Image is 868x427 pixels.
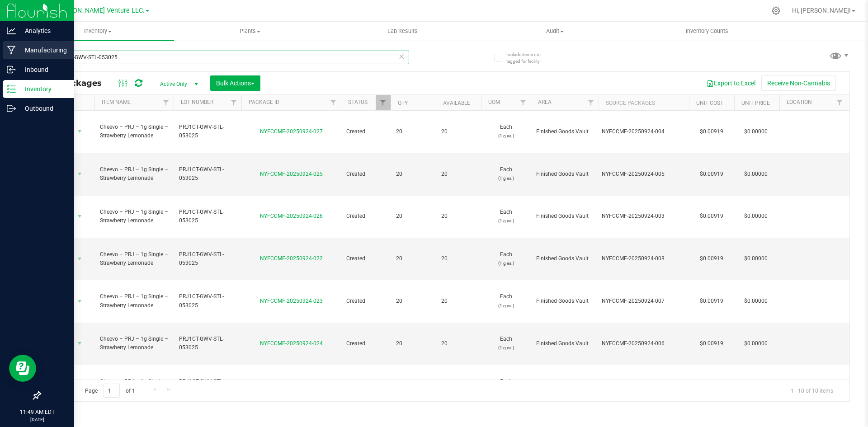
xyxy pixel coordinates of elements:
[396,127,430,136] span: 20
[175,27,326,35] span: Plants
[602,254,686,263] div: Value 1: NYFCCMF-20250924-008
[226,95,241,110] a: Filter
[602,297,686,305] div: Value 1: NYFCCMF-20250924-007
[584,95,599,110] a: Filter
[479,22,631,41] a: Audit
[689,196,734,238] td: $0.00919
[179,335,236,352] span: PRJ1CT-GWV-STL-053025
[486,292,525,310] span: Each
[536,297,593,305] span: Finished Goods Vault
[486,165,525,183] span: Each
[486,377,525,394] span: Each
[346,254,385,263] span: Created
[486,250,525,267] span: Each
[9,355,36,382] iframe: Resource center
[787,99,812,105] a: Location
[398,100,408,106] a: Qty
[179,250,236,267] span: PRJ1CT-GWV-STL-053025
[100,165,168,183] span: Cheevo – PRJ – 1g Single – Strawberry Lemonade
[398,51,405,62] span: Clear
[486,174,525,183] p: (1 g ea.)
[179,123,236,140] span: PRJ1CT-GWV-STL-053025
[260,255,323,262] a: NYFCCMF-20250924-022
[16,103,70,114] p: Outbound
[179,208,236,225] span: PRJ1CT-GWV-STL-053025
[536,170,593,178] span: Finished Goods Vault
[689,365,734,408] td: $0.00919
[16,45,70,56] p: Manufacturing
[599,95,689,111] th: Source Packages
[346,297,385,305] span: Created
[100,208,168,225] span: Cheevo – PRJ – 1g Single – Strawberry Lemonade
[100,123,168,140] span: Cheevo – PRJ – 1g Single – Strawberry Lemonade
[536,254,593,263] span: Finished Goods Vault
[396,297,430,305] span: 20
[77,384,142,398] span: Page of 1
[7,26,16,35] inline-svg: Analytics
[74,210,85,223] span: select
[346,339,385,348] span: Created
[174,22,326,41] a: Plants
[441,170,476,178] span: 20
[441,127,476,136] span: 20
[538,99,552,105] a: Area
[536,339,593,348] span: Finished Goods Vault
[260,298,323,304] a: NYFCCMF-20250924-023
[36,7,145,14] span: Green [PERSON_NAME] Venture LLC.
[441,212,476,221] span: 20
[74,337,85,350] span: select
[486,301,525,310] p: (1 g ea.)
[740,337,772,350] span: $0.00000
[486,259,525,267] p: (1 g ea.)
[602,170,686,178] div: Value 1: NYFCCMF-20250924-005
[696,100,723,106] a: Unit Cost
[443,100,470,106] a: Available
[740,295,772,308] span: $0.00000
[536,127,593,136] span: Finished Goods Vault
[326,22,479,41] a: Lab Results
[689,153,734,196] td: $0.00919
[7,46,16,55] inline-svg: Manufacturing
[74,253,85,265] span: select
[179,165,236,183] span: PRJ1CT-GWV-STL-053025
[74,125,85,138] span: select
[7,104,16,113] inline-svg: Outbound
[249,99,279,105] a: Package ID
[740,125,772,138] span: $0.00000
[74,168,85,180] span: select
[486,131,525,140] p: (1 g ea.)
[16,64,70,75] p: Inbound
[7,84,16,94] inline-svg: Inventory
[689,323,734,365] td: $0.00919
[479,27,631,35] span: Audit
[179,377,236,394] span: PRJ1CT-GWV-STL-053025
[346,170,385,178] span: Created
[100,250,168,267] span: Cheevo – PRJ – 1g Single – Strawberry Lemonade
[22,27,174,35] span: Inventory
[832,95,847,110] a: Filter
[181,99,213,105] a: Lot Number
[47,78,111,88] span: All Packages
[441,254,476,263] span: 20
[7,65,16,74] inline-svg: Inbound
[260,213,323,219] a: NYFCCMF-20250924-026
[159,95,174,110] a: Filter
[100,292,168,310] span: Cheevo – PRJ – 1g Single – Strawberry Lemonade
[761,75,836,91] button: Receive Non-Cannabis
[210,75,260,91] button: Bulk Actions
[674,27,741,35] span: Inventory Counts
[16,84,70,94] p: Inventory
[396,212,430,221] span: 20
[486,208,525,225] span: Each
[689,280,734,323] td: $0.00919
[740,252,772,265] span: $0.00000
[104,384,120,398] input: 1
[536,212,593,221] span: Finished Goods Vault
[102,99,131,105] a: Item Name
[783,384,840,397] span: 1 - 10 of 10 items
[74,295,85,308] span: select
[4,408,70,416] p: 11:49 AM EDT
[741,100,770,106] a: Unit Price
[486,123,525,140] span: Each
[506,51,552,65] span: Include items not tagged for facility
